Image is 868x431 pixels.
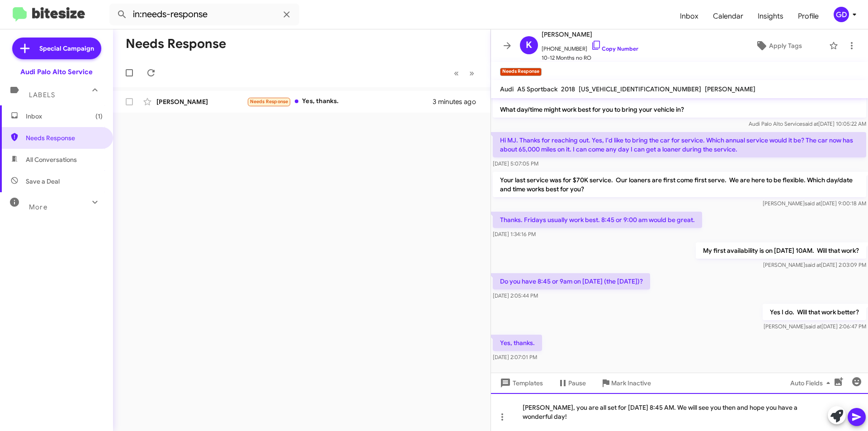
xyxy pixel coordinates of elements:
p: Your last service was for $70K service. Our loaners are first come first serve. We are here to be... [493,172,866,197]
div: GD [834,7,849,22]
span: said at [806,323,821,330]
span: 10-12 Months no RO [542,53,638,62]
span: [PERSON_NAME] [DATE] 2:06:47 PM [764,323,866,330]
span: [PERSON_NAME] [705,85,755,93]
span: [PERSON_NAME] [DATE] 9:00:18 AM [763,200,866,207]
p: Yes I do. Will that work better? [763,304,866,320]
button: Mark Inactive [593,375,658,391]
a: Copy Number [591,45,638,52]
p: Hi MJ. Thanks for reaching out. Yes, I'd like to bring the car for service. Which annual service ... [493,132,866,157]
p: Do you have 8:45 or 9am on [DATE] (the [DATE])? [493,273,650,289]
span: Needs Response [26,133,103,142]
button: Apply Tags [732,38,825,54]
button: Templates [491,375,550,391]
span: 2018 [561,85,575,93]
span: All Conversations [26,155,77,164]
span: » [469,67,474,79]
span: Needs Response [250,99,288,104]
button: Next [464,64,480,82]
button: Auto Fields [783,375,841,391]
div: Audi Palo Alto Service [20,67,93,76]
span: said at [802,120,818,127]
p: Yes, thanks. [493,335,542,351]
span: said at [805,261,821,268]
span: [DATE] 2:07:01 PM [493,354,537,360]
span: Apply Tags [769,38,802,54]
span: A5 Sportback [517,85,557,93]
p: Thanks. Fridays usually work best. 8:45 or 9:00 am would be great. [493,212,702,228]
a: Inbox [673,3,706,29]
span: [US_VEHICLE_IDENTIFICATION_NUMBER] [579,85,701,93]
div: Yes, thanks. [247,96,433,107]
span: Save a Deal [26,177,60,186]
span: Audi Palo Alto Service [DATE] 10:05:22 AM [749,120,866,127]
a: Special Campaign [12,38,101,59]
h1: Needs Response [126,37,226,51]
span: Audi [500,85,514,93]
div: [PERSON_NAME], you are all set for [DATE] 8:45 AM. We will see you then and hope you have a wonde... [491,393,868,431]
span: [DATE] 5:07:05 PM [493,160,538,167]
a: Insights [750,3,791,29]
button: GD [826,7,858,22]
span: Auto Fields [790,375,834,391]
span: More [29,203,47,211]
span: Templates [498,375,543,391]
span: Special Campaign [39,44,94,53]
span: [PERSON_NAME] [542,29,638,40]
span: « [454,67,459,79]
span: [DATE] 1:34:16 PM [493,231,536,237]
span: Mark Inactive [611,375,651,391]
span: (1) [95,112,103,121]
span: said at [805,200,821,207]
small: Needs Response [500,68,542,76]
input: Search [109,4,299,25]
p: My first availability is on [DATE] 10AM. Will that work? [696,242,866,259]
button: Pause [550,375,593,391]
div: [PERSON_NAME] [156,97,247,106]
a: Profile [791,3,826,29]
a: Calendar [706,3,750,29]
span: [PHONE_NUMBER] [542,40,638,53]
span: [DATE] 2:05:44 PM [493,292,538,299]
div: 3 minutes ago [433,97,483,106]
span: Inbox [26,112,103,121]
nav: Page navigation example [449,64,480,82]
span: [PERSON_NAME] [DATE] 2:03:09 PM [763,261,866,268]
span: Pause [568,375,586,391]
span: Labels [29,91,55,99]
span: K [526,38,532,52]
button: Previous [448,64,464,82]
